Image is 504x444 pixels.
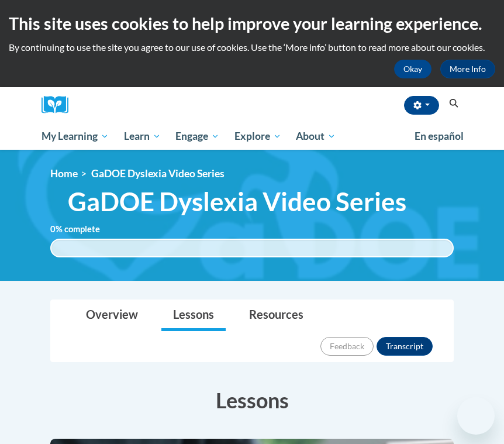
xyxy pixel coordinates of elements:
label: % complete [50,223,118,236]
a: Resources [237,300,315,331]
h3: Lessons [50,386,454,415]
a: My Learning [34,123,116,150]
span: Learn [124,129,161,143]
span: GaDOE Dyslexia Video Series [68,186,406,217]
a: Explore [227,123,289,150]
button: Feedback [320,337,374,356]
span: En español [415,130,464,142]
h2: This site uses cookies to help improve your learning experience. [9,12,495,35]
a: Home [50,167,78,180]
span: 0 [50,224,56,234]
span: Engage [175,129,219,143]
p: By continuing to use the site you agree to our use of cookies. Use the ‘More info’ button to read... [9,41,495,54]
span: GaDOE Dyslexia Video Series [91,167,225,180]
a: About [289,123,344,150]
a: More Info [440,60,495,78]
button: Account Settings [404,96,439,115]
a: Overview [74,300,150,331]
img: Logo brand [42,96,77,114]
iframe: Button to launch messaging window [457,397,495,435]
button: Search [445,97,462,111]
a: En español [407,124,471,149]
a: Lessons [161,300,226,331]
div: Main menu [33,123,471,150]
button: Okay [394,60,431,78]
span: My Learning [42,129,109,143]
a: Cox Campus [42,96,77,114]
span: About [296,129,336,143]
a: Engage [168,123,227,150]
span: Explore [234,129,281,143]
a: Learn [116,123,168,150]
button: Transcript [377,337,433,356]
